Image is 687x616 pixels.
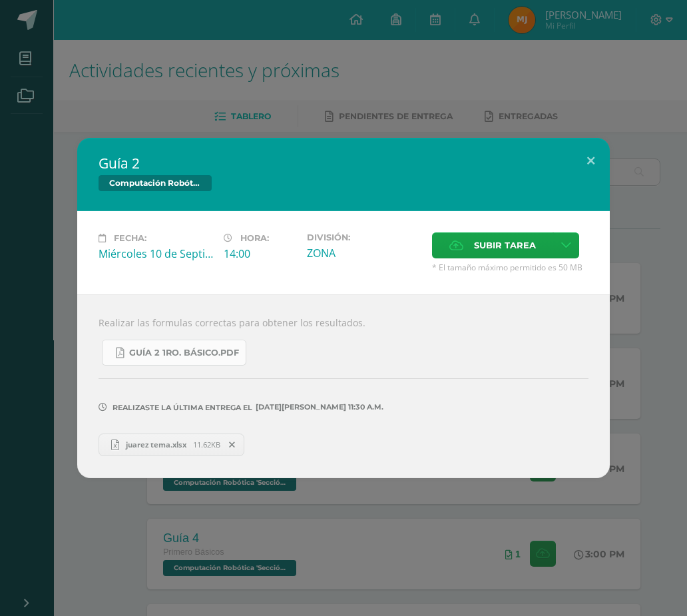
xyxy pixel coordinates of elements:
[307,232,421,242] label: División:
[307,246,421,260] div: ZONA
[224,246,296,261] div: 14:00
[119,440,193,450] span: juarez tema.xlsx
[193,440,220,450] span: 11.62KB
[432,262,588,273] span: * El tamaño máximo permitido es 50 MB
[572,138,610,183] button: Close (Esc)
[252,407,383,408] span: [DATE][PERSON_NAME] 11:30 a.m.
[99,175,212,191] span: Computación Robótica
[99,246,213,261] div: Miércoles 10 de Septiembre
[221,438,244,452] span: Remover entrega
[240,233,269,243] span: Hora:
[99,434,244,456] a: juarez tema.xlsx 11.62KB
[77,294,610,477] div: Realizar las formulas correctas para obtener los resultados.
[129,348,239,358] span: Guía 2 1ro. Básico.pdf
[102,340,246,366] a: Guía 2 1ro. Básico.pdf
[113,403,252,412] span: Realizaste la última entrega el
[114,233,146,243] span: Fecha:
[474,233,536,258] span: Subir tarea
[99,154,588,172] h2: Guía 2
